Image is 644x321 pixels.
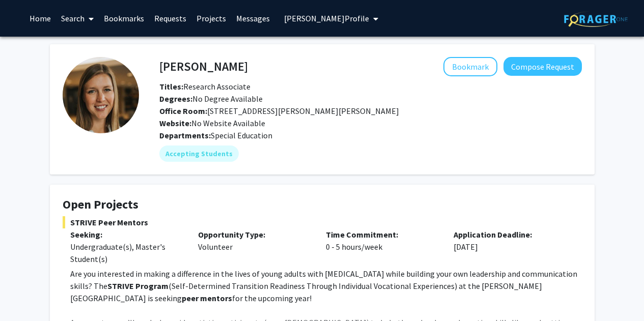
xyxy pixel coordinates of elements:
[318,228,446,265] div: 0 - 5 hours/week
[159,57,248,76] h4: [PERSON_NAME]
[99,1,149,36] a: Bookmarks
[70,268,582,304] p: Are you interested in making a difference in the lives of young adults with [MEDICAL_DATA] while ...
[70,228,183,241] p: Seeking:
[446,228,574,265] div: [DATE]
[198,228,311,241] p: Opportunity Type:
[70,241,183,265] div: Undergraduate(s), Master's Student(s)
[159,94,192,104] b: Degrees:
[159,106,399,116] span: [STREET_ADDRESS][PERSON_NAME][PERSON_NAME]
[56,1,99,36] a: Search
[107,281,169,291] strong: STRIVE Program
[284,13,369,23] span: [PERSON_NAME] Profile
[326,228,438,241] p: Time Commitment:
[191,1,231,36] a: Projects
[182,293,232,303] strong: peer mentors
[159,145,239,162] mat-chip: Accepting Students
[231,1,275,36] a: Messages
[159,81,183,92] b: Titles:
[443,57,497,76] button: Add Jaclyn Benigno to Bookmarks
[454,228,566,241] p: Application Deadline:
[63,216,582,228] span: STRIVE Peer Mentors
[159,130,211,140] b: Departments:
[159,106,207,116] b: Office Room:
[503,57,582,76] button: Compose Request to Jaclyn Benigno
[211,130,272,140] span: Special Education
[159,118,191,128] b: Website:
[564,11,628,27] img: ForagerOne Logo
[190,228,318,265] div: Volunteer
[159,81,250,92] span: Research Associate
[159,118,265,128] span: No Website Available
[149,1,191,36] a: Requests
[159,94,263,104] span: No Degree Available
[63,197,582,212] h4: Open Projects
[63,57,139,133] img: Profile Picture
[24,1,56,36] a: Home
